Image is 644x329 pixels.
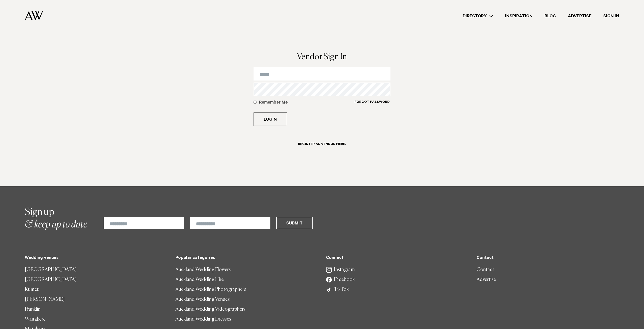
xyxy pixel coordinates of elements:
[354,100,390,110] a: Forgot Password
[298,142,346,147] h6: Register as Vendor here.
[354,100,390,105] h6: Forgot Password
[175,256,318,261] h5: Popular categories
[259,100,354,106] h5: Remember Me
[175,295,318,304] a: Auckland Wedding Venues
[597,13,625,19] a: Sign In
[326,285,469,295] a: TikTok
[326,256,469,261] h5: Connect
[326,275,469,285] a: Facebook
[175,304,318,314] a: Auckland Wedding Videographers
[539,13,562,19] a: Blog
[175,265,318,275] a: Auckland Wedding Flowers
[25,314,167,324] a: Waitakere
[175,314,318,324] a: Auckland Wedding Dresses
[477,256,619,261] h5: Contact
[457,13,499,19] a: Directory
[25,206,87,231] h2: & keep up to date
[25,295,167,304] a: [PERSON_NAME]
[477,275,619,285] a: Advertise
[326,265,469,275] a: Instagram
[25,207,54,217] span: Sign up
[292,138,352,154] a: Register as Vendor here.
[25,11,43,20] img: Auckland Weddings Logo
[25,304,167,314] a: Franklin
[276,217,313,229] button: Submit
[25,275,167,285] a: [GEOGRAPHIC_DATA]
[25,256,167,261] h5: Wedding venues
[499,13,539,19] a: Inspiration
[175,285,318,295] a: Auckland Wedding Photographers
[254,53,390,61] h1: Vendor Sign In
[25,285,167,295] a: Kumeu
[254,112,287,126] button: Login
[175,275,318,285] a: Auckland Wedding Hire
[477,265,619,275] a: Contact
[562,13,597,19] a: Advertise
[25,265,167,275] a: [GEOGRAPHIC_DATA]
